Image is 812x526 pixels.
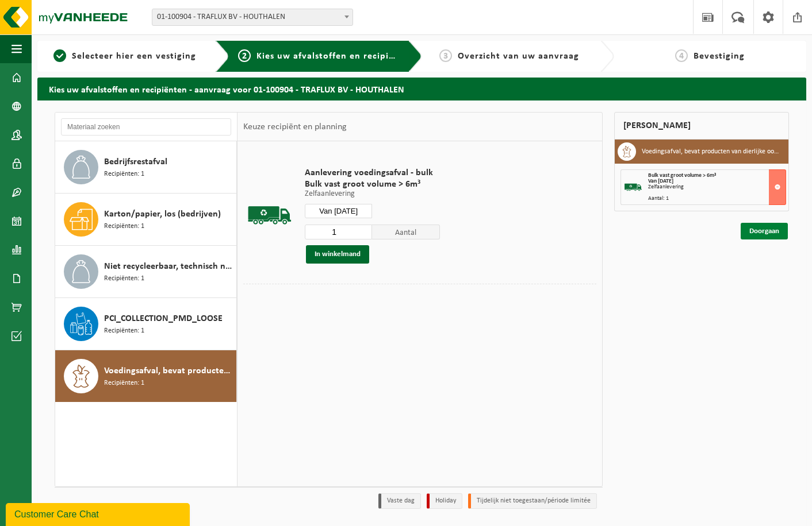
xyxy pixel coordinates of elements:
span: PCI_COLLECTION_PMD_LOOSE [104,312,223,326]
button: PCI_COLLECTION_PMD_LOOSE Recipiënten: 1 [55,298,237,350]
input: Selecteer datum [305,204,373,218]
span: Kies uw afvalstoffen en recipiënten [256,52,415,61]
div: Keuze recipiënt en planning [238,113,353,141]
button: Niet recycleerbaar, technisch niet verbrandbaar afval (brandbaar) Recipiënten: 1 [55,246,237,298]
button: Karton/papier, los (bedrijven) Recipiënten: 1 [55,194,237,246]
span: Recipiënten: 1 [104,273,144,284]
button: Bedrijfsrestafval Recipiënten: 1 [55,141,237,194]
span: Recipiënten: 1 [104,221,144,232]
span: Bulk vast groot volume > 6m³ [305,179,440,190]
span: 2 [238,49,251,62]
span: 01-100904 - TRAFLUX BV - HOUTHALEN [152,9,353,26]
iframe: chat widget [6,501,192,526]
li: Holiday [427,493,462,509]
span: Bedrijfsrestafval [104,155,167,169]
h3: Voedingsafval, bevat producten van dierlijke oorsprong, gemengde verpakking (exclusief glas), cat... [642,142,780,161]
button: Voedingsafval, bevat producten van dierlijke oorsprong, gemengde verpakking (exclusief glas), cat... [55,350,237,402]
span: Recipiënten: 1 [104,326,144,337]
div: [PERSON_NAME] [614,112,789,140]
div: Zelfaanlevering [648,184,786,190]
strong: Van [DATE] [648,178,673,184]
span: Niet recycleerbaar, technisch niet verbrandbaar afval (brandbaar) [104,260,233,273]
li: Vaste dag [378,493,421,509]
button: In winkelmand [306,245,369,264]
span: 1 [53,49,66,62]
div: Aantal: 1 [648,196,786,202]
span: Selecteer hier een vestiging [72,52,196,61]
span: Voedingsafval, bevat producten van dierlijke oorsprong, gemengde verpakking (exclusief glas), cat... [104,364,233,378]
span: Karton/papier, los (bedrijven) [104,207,221,221]
span: 3 [439,49,452,62]
a: 1Selecteer hier een vestiging [43,49,206,63]
span: Aantal [372,225,440,239]
span: 01-100904 - TRAFLUX BV - HOUTHALEN [152,9,353,25]
span: Recipiënten: 1 [104,378,144,389]
span: Aanlevering voedingsafval - bulk [305,167,440,179]
span: 4 [675,49,688,62]
span: Bulk vast groot volume > 6m³ [648,172,716,179]
li: Tijdelijk niet toegestaan/période limitée [468,493,597,509]
span: Overzicht van uw aanvraag [458,52,579,61]
input: Materiaal zoeken [61,118,231,136]
h2: Kies uw afvalstoffen en recipiënten - aanvraag voor 01-100904 - TRAFLUX BV - HOUTHALEN [37,78,806,100]
span: Recipiënten: 1 [104,169,144,180]
a: Doorgaan [741,223,788,239]
span: Bevestiging [694,52,745,61]
p: Zelfaanlevering [305,190,440,198]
